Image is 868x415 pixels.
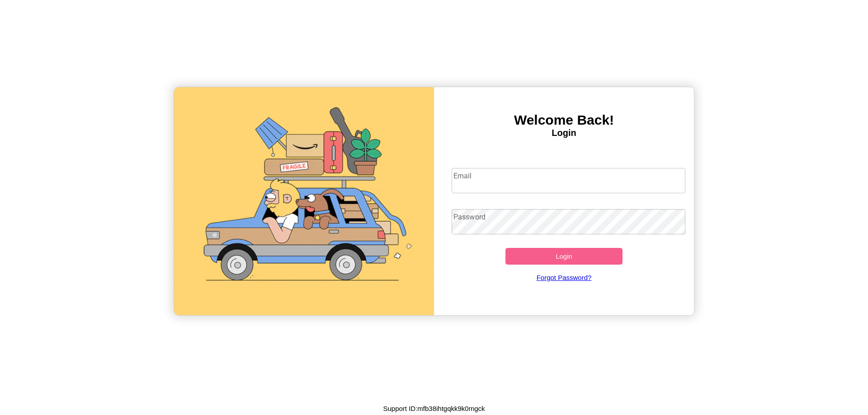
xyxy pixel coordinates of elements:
[434,112,694,128] h3: Welcome Back!
[383,402,485,415] p: Support ID: mfb38ihtgqkk9k0mgck
[434,128,694,138] h4: Login
[505,248,623,265] button: Login
[174,87,434,315] img: gif
[447,265,681,290] a: Forgot Password?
